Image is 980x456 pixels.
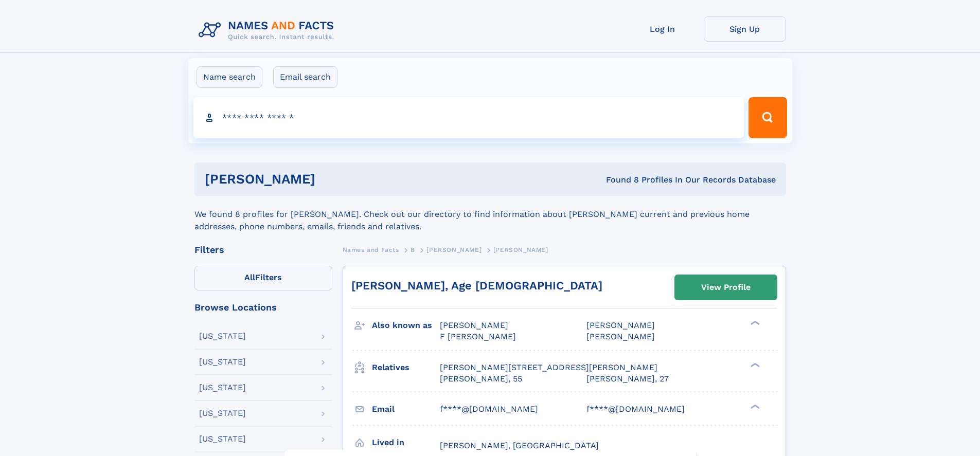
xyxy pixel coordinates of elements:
[199,409,246,417] div: [US_STATE]
[199,435,246,443] div: [US_STATE]
[194,266,332,290] label: Filters
[440,441,599,450] span: [PERSON_NAME], [GEOGRAPHIC_DATA]
[440,373,522,385] a: [PERSON_NAME], 55
[194,196,786,233] div: We found 8 profiles for [PERSON_NAME]. Check out our directory to find information about [PERSON_...
[440,332,516,341] span: F [PERSON_NAME]
[273,66,337,88] label: Email search
[199,332,246,340] div: [US_STATE]
[194,303,332,312] div: Browse Locations
[199,384,246,392] div: [US_STATE]
[193,97,744,138] input: search input
[493,246,548,253] span: [PERSON_NAME]
[351,279,602,292] a: [PERSON_NAME], Age [DEMOGRAPHIC_DATA]
[194,16,343,44] img: Logo Names and Facts
[372,434,440,451] h3: Lived in
[749,97,787,138] button: Search Button
[586,332,655,341] span: [PERSON_NAME]
[199,358,246,366] div: [US_STATE]
[586,320,655,330] span: [PERSON_NAME]
[343,243,399,256] a: Names and Facts
[372,317,440,334] h3: Also known as
[586,373,669,385] a: [PERSON_NAME], 27
[426,243,482,256] a: [PERSON_NAME]
[205,173,461,186] h1: [PERSON_NAME]
[748,320,760,326] div: ❯
[197,66,262,88] label: Name search
[748,403,760,410] div: ❯
[194,245,332,254] div: Filters
[675,275,777,300] a: View Profile
[704,16,786,42] a: Sign Up
[748,361,760,368] div: ❯
[411,246,415,253] span: B
[621,16,704,42] a: Log In
[244,272,255,282] span: All
[372,400,440,418] h3: Email
[372,359,440,376] h3: Relatives
[440,362,657,373] a: [PERSON_NAME][STREET_ADDRESS][PERSON_NAME]
[411,243,415,256] a: B
[440,320,508,330] span: [PERSON_NAME]
[460,174,776,186] div: Found 8 Profiles In Our Records Database
[701,276,751,299] div: View Profile
[426,246,482,253] span: [PERSON_NAME]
